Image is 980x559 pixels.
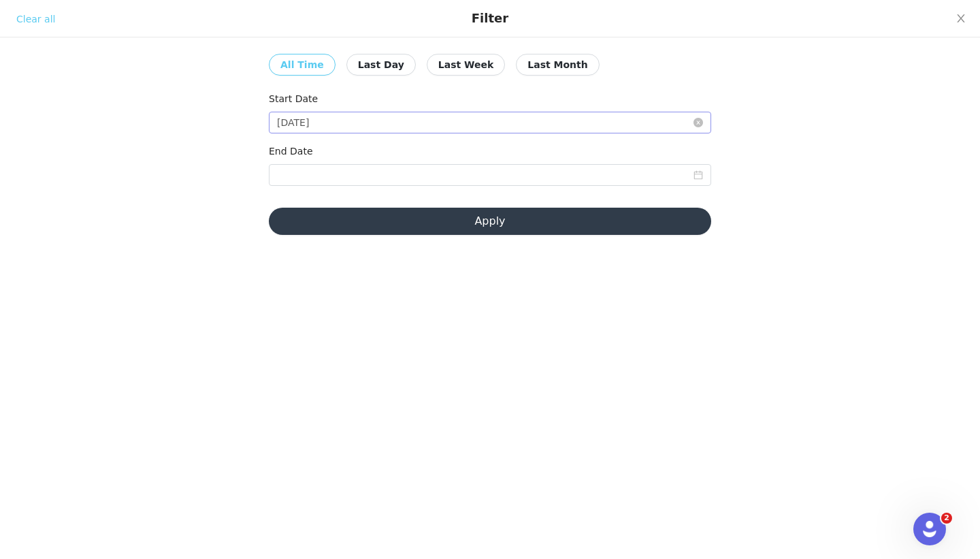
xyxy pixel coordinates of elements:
[346,54,416,76] button: Last Day
[269,54,336,76] button: All Time
[269,146,313,157] label: End Date
[516,54,599,76] button: Last Month
[427,54,506,76] button: Last Week
[472,11,508,26] div: Filter
[913,513,946,545] iframe: Intercom live chat
[941,513,952,524] span: 2
[693,170,703,180] i: icon: calendar
[693,118,703,127] i: icon: close-circle
[269,93,318,104] label: Start Date
[269,208,711,235] button: Apply
[16,12,55,27] div: Clear all
[955,13,966,24] i: icon: close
